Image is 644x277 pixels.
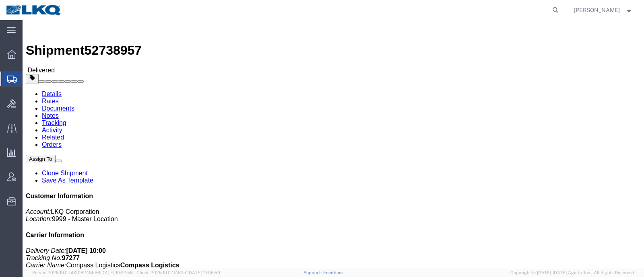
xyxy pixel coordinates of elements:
button: [PERSON_NAME] [574,5,633,15]
span: [DATE] 10:06:59 [188,270,220,275]
span: Kenneth Tatum [574,6,620,14]
img: logo [6,4,62,16]
span: Client: 2025.19.0-1f462a1 [136,270,220,275]
span: Copyright © [DATE]-[DATE] Agistix Inc., All Rights Reserved [510,269,634,276]
iframe: FS Legacy Container [23,20,644,269]
span: Server: 2025.19.0-b9208248b56 [32,270,133,275]
span: [DATE] 10:22:58 [100,270,133,275]
a: Feedback [323,270,344,275]
a: Support [303,270,324,275]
